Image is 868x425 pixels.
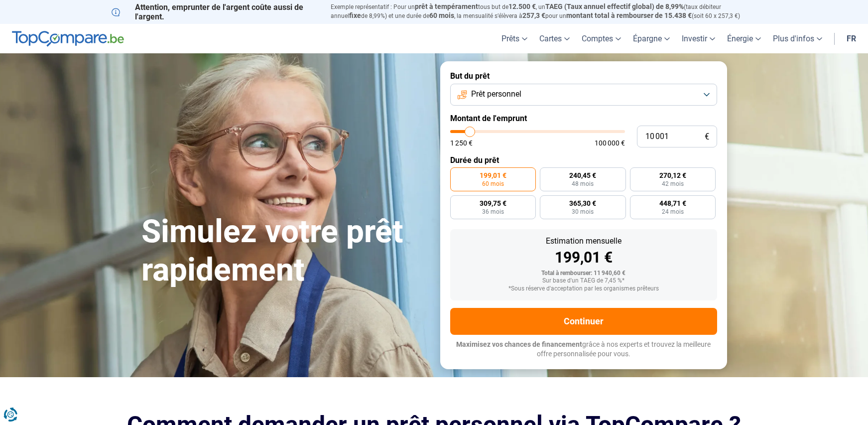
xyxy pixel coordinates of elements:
div: Sur base d'un TAEG de 7,45 %* [458,278,709,284]
span: 240,45 € [569,172,596,179]
span: TAEG (Taux annuel effectif global) de 8,99% [545,2,684,10]
span: 42 mois [662,181,684,187]
a: Énergie [721,24,767,53]
span: € [705,133,709,141]
label: But du prêt [450,71,717,81]
span: 365,30 € [569,200,596,207]
div: Total à rembourser: 11 940,60 € [458,270,709,277]
span: 199,01 € [480,172,506,179]
label: Montant de l'emprunt [450,114,717,123]
a: Plus d'infos [767,24,828,53]
span: montant total à rembourser de 15.438 € [566,11,692,19]
button: Prêt personnel [450,84,717,106]
span: 60 mois [429,11,454,19]
a: Comptes [576,24,627,53]
a: Cartes [533,24,576,53]
img: TopCompare [12,31,124,47]
span: 270,12 € [659,172,686,179]
h1: Simulez votre prêt rapidement [141,213,428,289]
div: 199,01 € [458,250,709,265]
span: 448,71 € [659,200,686,207]
span: 48 mois [572,181,594,187]
span: 1 250 € [450,140,473,146]
a: Épargne [627,24,676,53]
a: fr [841,24,862,53]
a: Prêts [496,24,533,53]
div: Estimation mensuelle [458,237,709,245]
span: 257,3 € [522,11,545,19]
span: Maximisez vos chances de financement [456,340,582,348]
span: 60 mois [482,181,504,187]
p: Attention, emprunter de l'argent coûte aussi de l'argent. [112,2,319,21]
span: fixe [349,11,361,19]
p: grâce à nos experts et trouvez la meilleure offre personnalisée pour vous. [450,340,717,359]
label: Durée du prêt [450,155,717,165]
span: 309,75 € [480,200,506,207]
button: Continuer [450,308,717,335]
span: 36 mois [482,209,504,215]
span: 24 mois [662,209,684,215]
span: 30 mois [572,209,594,215]
span: Prêt personnel [471,89,521,100]
a: Investir [676,24,721,53]
span: 100 000 € [595,140,625,146]
div: *Sous réserve d'acceptation par les organismes prêteurs [458,285,709,292]
p: Exemple représentatif : Pour un tous but de , un (taux débiteur annuel de 8,99%) et une durée de ... [331,2,757,20]
span: 12.500 € [508,2,536,10]
span: prêt à tempérament [415,2,478,10]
